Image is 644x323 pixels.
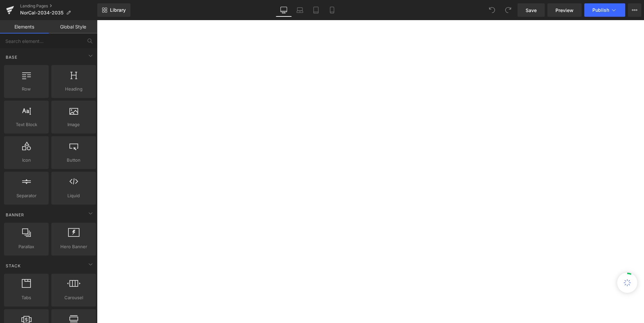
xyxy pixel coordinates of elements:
button: Redo [501,3,515,17]
span: Tabs [6,294,47,301]
a: Landing Pages [20,3,97,9]
span: Publish [592,7,609,13]
button: Publish [584,3,625,17]
span: Text Block [6,121,47,128]
a: Preview [547,3,582,17]
span: Heading [53,86,94,93]
span: Library [110,7,126,13]
button: More [628,3,641,17]
span: Image [53,121,94,128]
span: Parallax [6,243,47,250]
span: Save [526,7,537,14]
span: Preview [555,7,574,14]
span: Base [5,54,18,60]
a: Laptop [292,3,308,17]
span: Liquid [53,192,94,199]
a: Tablet [308,3,324,17]
span: Button [53,157,94,164]
a: New Library [97,3,130,17]
span: Banner [5,212,25,218]
span: Carousel [53,294,94,301]
a: Global Style [49,20,97,34]
a: Desktop [276,3,292,17]
span: Hero Banner [53,243,94,250]
span: NorCal-2034-2035 [20,10,63,15]
span: Stack [5,263,21,269]
span: Icon [6,157,47,164]
span: Separator [6,192,47,199]
span: Row [6,86,47,93]
button: Undo [485,3,499,17]
a: Mobile [324,3,340,17]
